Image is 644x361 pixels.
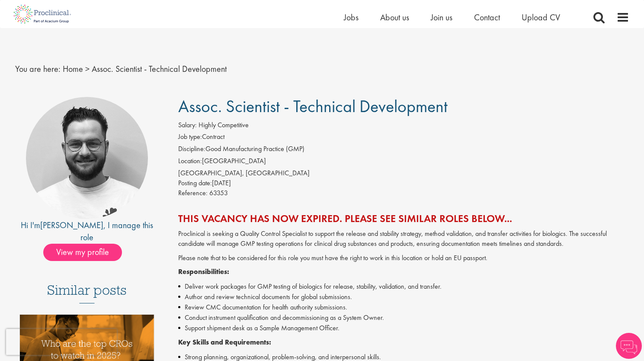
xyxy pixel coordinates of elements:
p: Proclinical is seeking a Quality Control Specialist to support the release and stability strategy... [178,229,629,249]
label: Job type: [178,132,202,142]
a: Upload CV [522,12,560,23]
a: View my profile [43,245,131,257]
li: Review CMC documentation for health authority submissions. [178,302,629,313]
p: Please note that to be considered for this role you must have the right to work in this location ... [178,253,629,263]
div: Hi I'm , I manage this role [15,219,159,244]
li: Conduct instrument qualification and decommissioning as a System Owner. [178,313,629,323]
label: Location: [178,156,202,166]
img: imeage of recruiter Emile De Beer [26,97,148,219]
span: 63353 [209,188,228,197]
a: About us [380,12,409,23]
label: Reference: [178,188,208,198]
img: Chatbot [616,333,642,359]
li: Author and review technical documents for global submissions. [178,292,629,302]
label: Salary: [178,120,197,130]
li: Support shipment desk as a Sample Management Officer. [178,323,629,333]
a: Join us [431,12,452,23]
span: View my profile [43,244,122,261]
li: [GEOGRAPHIC_DATA] [178,156,629,168]
li: Good Manufacturing Practice (GMP) [178,144,629,156]
a: Jobs [344,12,359,23]
span: You are here: [15,63,61,74]
span: > [85,63,90,74]
a: [PERSON_NAME] [40,219,103,231]
strong: Key Skills and Requirements: [178,338,271,347]
label: Discipline: [178,144,205,154]
span: Posting date: [178,178,212,187]
a: breadcrumb link [63,63,83,74]
h3: Similar posts [47,283,127,303]
iframe: reCAPTCHA [6,329,117,355]
div: [GEOGRAPHIC_DATA], [GEOGRAPHIC_DATA] [178,168,629,178]
li: Deliver work packages for GMP testing of biologics for release, stability, validation, and transfer. [178,281,629,292]
li: Contract [178,132,629,144]
a: Contact [474,12,500,23]
div: [DATE] [178,178,629,188]
span: Highly Competitive [199,120,249,129]
h2: This vacancy has now expired. Please see similar roles below... [178,213,629,224]
strong: Responsibilities: [178,267,229,276]
span: Assoc. Scientist - Technical Development [92,63,227,74]
span: Assoc. Scientist - Technical Development [178,95,448,117]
